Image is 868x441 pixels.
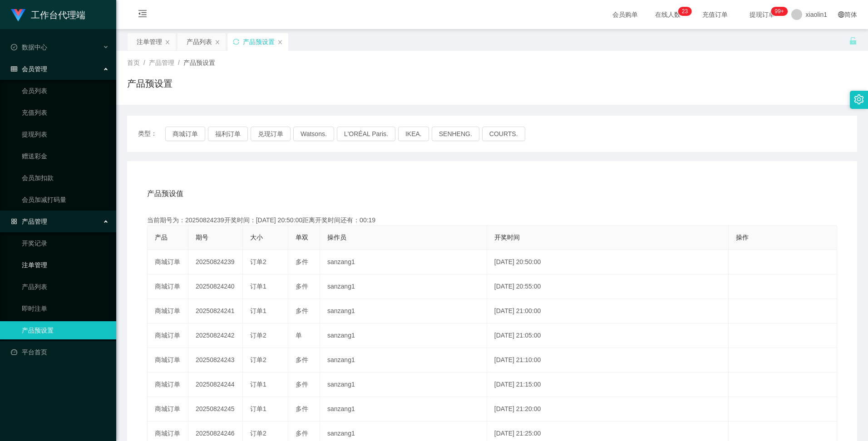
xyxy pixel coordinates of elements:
[11,9,25,22] img: logo.9652507e.png
[296,283,308,290] span: 多件
[22,82,109,100] a: 会员列表
[22,234,109,252] a: 开奖记录
[320,274,487,299] td: sanzang1
[745,11,779,18] span: 提现订单
[250,332,266,339] span: 订单2
[736,234,749,241] span: 操作
[320,397,487,421] td: sanzang1
[22,278,109,296] a: 产品列表
[854,94,864,104] i: 图标: setting
[148,299,188,323] td: 商城订单
[11,343,109,361] a: 图标: dashboard平台首页
[698,11,732,18] span: 充值订单
[143,59,145,66] span: /
[494,234,520,241] span: 开奖时间
[250,234,263,241] span: 大小
[320,323,487,348] td: sanzang1
[487,274,729,299] td: [DATE] 20:55:00
[320,250,487,274] td: sanzang1
[22,125,109,143] a: 提现列表
[651,11,685,18] span: 在线人数
[320,372,487,397] td: sanzang1
[250,258,266,265] span: 订单2
[251,127,291,141] button: 兑现订单
[487,323,729,348] td: [DATE] 21:05:00
[250,307,266,314] span: 订单1
[196,234,208,241] span: 期号
[327,234,346,241] span: 操作员
[250,283,266,290] span: 订单1
[250,430,266,437] span: 订单2
[165,127,205,141] button: 商城订单
[22,147,109,165] a: 赠送彩金
[487,250,729,274] td: [DATE] 20:50:00
[296,234,308,241] span: 单双
[432,127,479,141] button: SENHENG.
[296,307,308,314] span: 多件
[188,299,243,323] td: 20250824241
[22,321,109,339] a: 产品预设置
[22,299,109,318] a: 即时注单
[188,250,243,274] td: 20250824239
[127,77,173,90] h1: 产品预设置
[296,332,302,339] span: 单
[148,323,188,348] td: 商城订单
[11,44,47,51] span: 数据中心
[849,37,857,45] i: 图标: unlock
[320,348,487,372] td: sanzang1
[22,256,109,274] a: 注单管理
[11,66,17,72] i: 图标: table
[296,430,308,437] span: 多件
[337,127,395,141] button: L'ORÉAL Paris.
[296,258,308,265] span: 多件
[250,356,266,363] span: 订单2
[250,405,266,412] span: 订单1
[296,381,308,388] span: 多件
[233,39,239,45] i: 图标: sync
[11,218,17,225] i: 图标: appstore-o
[165,39,170,45] i: 图标: close
[250,381,266,388] span: 订单1
[148,250,188,274] td: 商城订单
[147,216,837,225] div: 当前期号为：20250824239开奖时间：[DATE] 20:50:00距离开奖时间还有：00:19
[148,348,188,372] td: 商城订单
[296,405,308,412] span: 多件
[188,397,243,421] td: 20250824245
[277,39,283,45] i: 图标: close
[208,127,248,141] button: 福利订单
[138,127,165,141] span: 类型：
[682,7,685,16] p: 2
[148,274,188,299] td: 商城订单
[487,299,729,323] td: [DATE] 21:00:00
[482,127,525,141] button: COURTS.
[22,191,109,209] a: 会员加减打码量
[838,11,844,18] i: 图标: global
[188,372,243,397] td: 20250824244
[183,59,215,66] span: 产品预设置
[188,274,243,299] td: 20250824240
[293,127,334,141] button: Watsons.
[187,33,212,50] div: 产品列表
[487,348,729,372] td: [DATE] 21:10:00
[127,59,140,66] span: 首页
[148,372,188,397] td: 商城订单
[398,127,429,141] button: IKEA.
[11,44,17,50] i: 图标: check-circle-o
[31,0,85,29] h1: 工作台代理端
[22,169,109,187] a: 会员加扣款
[149,59,174,66] span: 产品管理
[487,372,729,397] td: [DATE] 21:15:00
[296,356,308,363] span: 多件
[243,33,275,50] div: 产品预设置
[320,299,487,323] td: sanzang1
[771,7,787,16] sup: 954
[685,7,688,16] p: 3
[155,234,168,241] span: 产品
[11,11,85,18] a: 工作台代理端
[127,0,158,29] i: 图标: menu-fold
[178,59,180,66] span: /
[22,103,109,122] a: 充值列表
[215,39,220,45] i: 图标: close
[148,397,188,421] td: 商城订单
[147,188,183,199] span: 产品预设值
